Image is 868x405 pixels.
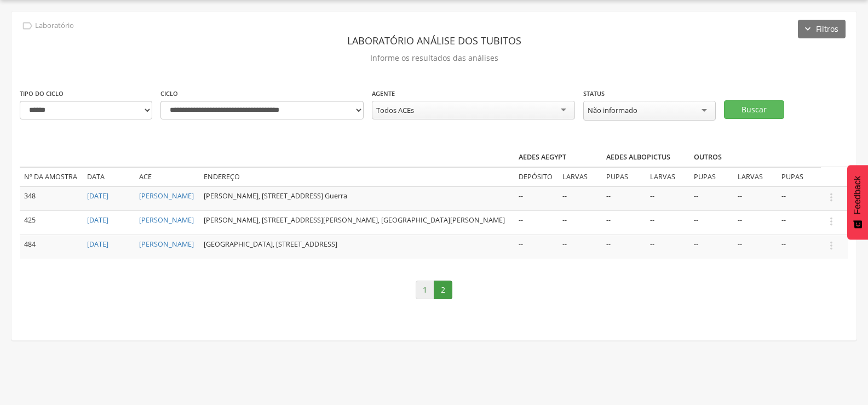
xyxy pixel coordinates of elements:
td: -- [646,186,689,210]
td: ACE [135,167,199,186]
td: -- [733,186,777,210]
td: Depósito [514,167,558,186]
td: Larvas [646,167,689,186]
label: Agente [372,89,395,98]
td: -- [558,235,602,258]
i:  [825,191,837,203]
header: Laboratório análise dos tubitos [20,31,848,50]
label: Status [583,89,605,98]
label: Tipo do ciclo [20,89,64,98]
a: [PERSON_NAME] [139,239,194,249]
button: Feedback - Mostrar pesquisa [847,165,868,239]
td: -- [646,235,689,258]
td: 484 [20,235,83,258]
td: -- [646,210,689,235]
td: Larvas [558,167,602,186]
td: Nº da amostra [20,167,83,186]
td: Data [83,167,135,186]
a: [PERSON_NAME] [139,215,194,225]
p: Laboratório [35,21,74,30]
td: -- [602,235,646,258]
td: Pupas [689,167,733,186]
a: [DATE] [87,215,108,225]
a: [DATE] [87,191,108,201]
span: Feedback [853,176,863,214]
td: -- [558,210,602,235]
td: Larvas [733,167,777,186]
a: [PERSON_NAME] [139,191,194,201]
td: -- [777,186,821,210]
td: [GEOGRAPHIC_DATA], [STREET_ADDRESS] [199,235,514,258]
td: -- [689,210,733,235]
div: Não informado [588,105,637,115]
td: -- [777,210,821,235]
a: [DATE] [87,239,108,249]
td: -- [689,186,733,210]
th: Outros [689,148,777,167]
td: [PERSON_NAME], [STREET_ADDRESS] Guerra [199,186,514,210]
div: Todos ACEs [376,105,414,115]
td: -- [602,210,646,235]
td: Endereço [199,167,514,186]
i:  [825,215,837,227]
td: Pupas [777,167,821,186]
td: -- [514,210,558,235]
td: -- [689,235,733,258]
i:  [21,20,33,32]
td: -- [777,235,821,258]
td: Pupas [602,167,646,186]
td: [PERSON_NAME], [STREET_ADDRESS][PERSON_NAME], [GEOGRAPHIC_DATA][PERSON_NAME] [199,210,514,235]
th: Aedes albopictus [602,148,689,167]
td: -- [558,186,602,210]
td: 348 [20,186,83,210]
a: 2 [434,281,452,299]
td: -- [733,210,777,235]
td: -- [514,235,558,258]
td: 425 [20,210,83,235]
i:  [825,239,837,252]
td: -- [733,235,777,258]
p: Informe os resultados das análises [20,50,848,66]
td: -- [602,186,646,210]
th: Aedes aegypt [514,148,602,167]
label: Ciclo [160,89,178,98]
button: Buscar [724,100,784,119]
a: 1 [416,281,434,299]
button: Filtros [798,20,846,38]
td: -- [514,186,558,210]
